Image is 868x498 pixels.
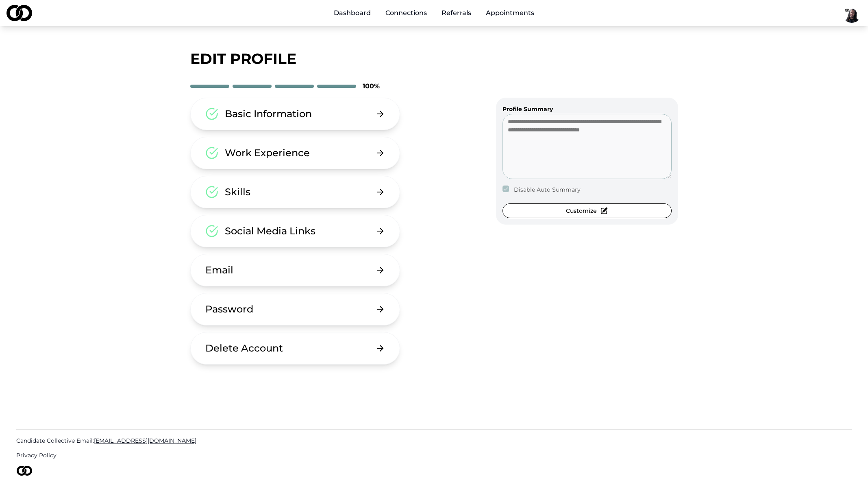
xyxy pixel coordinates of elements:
img: logo [16,466,33,476]
button: Basic Information [190,98,400,130]
div: Email [205,264,233,277]
a: Connections [379,5,433,21]
img: fc566690-cf65-45d8-a465-1d4f683599e2-basimCC1-profile_picture.png [842,3,861,23]
button: Password [190,293,400,325]
div: Social Media Links [225,225,315,238]
nav: Main [327,5,541,21]
a: Referrals [435,5,478,21]
div: edit profile [190,50,678,67]
a: Candidate Collective Email:[EMAIL_ADDRESS][DOMAIN_NAME] [16,437,852,445]
a: Dashboard [327,5,377,21]
button: Email [190,254,400,286]
a: Appointments [479,5,541,21]
label: Profile Summary [503,105,553,113]
a: Privacy Policy [16,451,852,459]
button: Social Media Links [190,215,400,247]
div: Skills [225,186,250,199]
span: [EMAIL_ADDRESS][DOMAIN_NAME] [94,437,196,444]
div: Password [205,303,253,316]
button: Customize [503,203,672,218]
button: Skills [190,176,400,208]
img: logo [7,5,32,21]
div: Delete Account [205,342,283,355]
button: Work Experience [190,137,400,169]
label: Disable Auto Summary [514,186,581,194]
button: Delete Account [190,332,400,365]
div: 100 % [363,81,380,91]
div: Basic Information [225,107,312,120]
div: Work Experience [225,146,310,159]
